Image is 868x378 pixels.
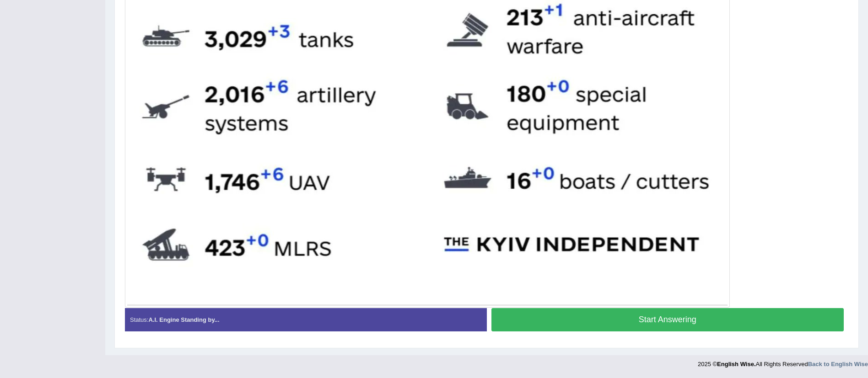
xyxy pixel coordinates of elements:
[125,308,487,331] div: Status:
[698,355,868,368] div: 2025 © All Rights Reserved
[148,316,219,323] strong: A.I. Engine Standing by...
[491,308,844,331] button: Start Answering
[808,361,868,367] a: Back to English Wise
[717,361,755,367] strong: English Wise.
